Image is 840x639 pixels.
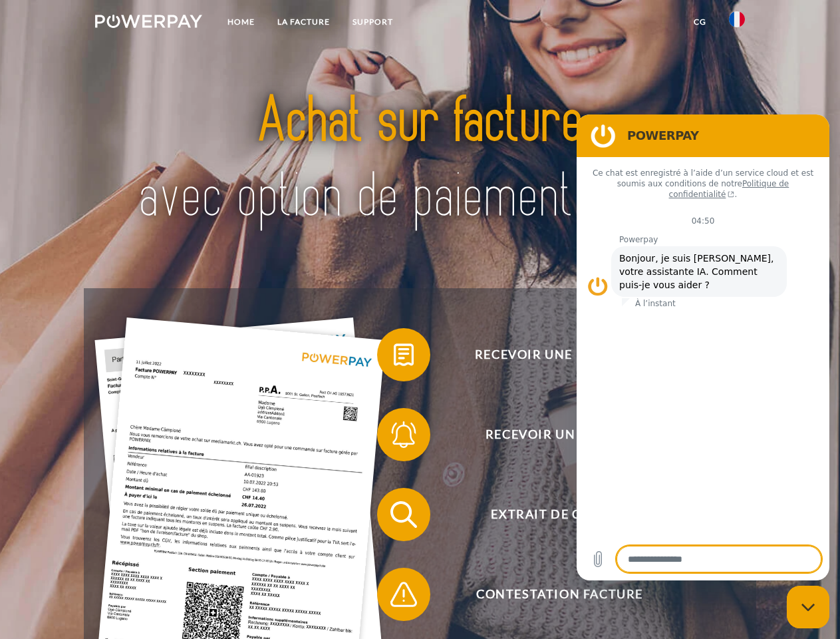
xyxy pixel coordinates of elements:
[387,418,420,451] img: qb_bell.svg
[216,10,266,34] a: Home
[396,328,722,381] span: Recevoir une facture ?
[377,568,723,621] button: Contestation Facture
[787,586,829,628] iframe: Bouton de lancement de la fenêtre de messagerie, conversation en cours
[377,328,723,381] button: Recevoir une facture ?
[377,408,723,461] button: Recevoir un rappel?
[577,114,829,580] iframe: Fenêtre de messagerie
[387,338,420,371] img: qb_bill.svg
[682,10,718,34] a: CG
[387,498,420,531] img: qb_search.svg
[127,64,713,255] img: title-powerpay_fr.svg
[729,11,745,27] img: fr
[341,10,404,34] a: Support
[266,10,341,34] a: LA FACTURE
[396,408,722,461] span: Recevoir un rappel?
[377,488,723,541] button: Extrait de compte
[396,488,722,541] span: Extrait de compte
[396,568,722,621] span: Contestation Facture
[95,15,202,28] img: logo-powerpay-white.svg
[387,578,420,611] img: qb_warning.svg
